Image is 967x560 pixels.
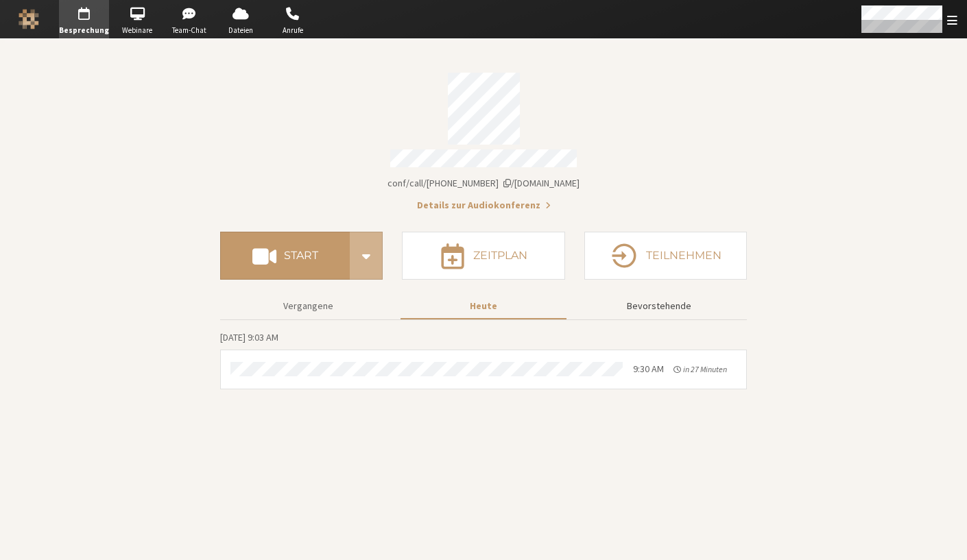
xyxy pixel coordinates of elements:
button: Vergangene [225,294,391,318]
section: Kontodaten [220,63,747,212]
h4: Start [284,250,318,261]
button: Teilnehmen [584,232,747,280]
img: Iotum [19,9,39,29]
section: Heutige Besprechungen [220,330,747,389]
button: Start [220,232,350,280]
button: Bevorstehende [576,294,742,318]
span: Dateien [217,25,265,36]
span: Webinare [113,25,161,36]
div: 9:30 AM [633,362,664,376]
iframe: Chat [933,524,957,550]
span: Anrufe [269,25,317,36]
span: in 27 Minuten [683,364,727,374]
h4: Zeitplan [473,250,527,261]
button: Heute [401,294,566,318]
div: Start conference options [350,232,383,280]
button: Details zur Audiokonferenz [417,198,551,212]
span: Kopieren des Links zu meinem Besprechungsraum [387,177,580,189]
h4: Teilnehmen [646,250,721,261]
button: Kopieren des Links zu meinem BesprechungsraumKopieren des Links zu meinem Besprechungsraum [387,176,580,191]
button: Zeitplan [402,232,564,280]
span: Besprechung [59,25,109,36]
span: [DATE] 9:03 AM [220,331,278,343]
span: Team-Chat [165,25,213,36]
